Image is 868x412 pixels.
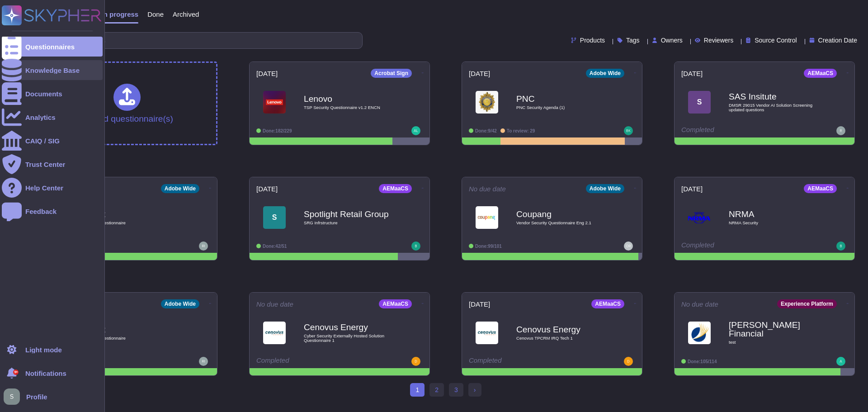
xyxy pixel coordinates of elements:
[818,37,857,43] span: Creation Date
[516,95,607,103] b: PNC
[580,37,605,43] span: Products
[836,357,845,366] img: user
[91,336,182,341] span: test questionnaire
[688,206,711,229] img: Logo
[729,221,819,225] span: NRMA Security
[199,357,208,366] img: user
[729,92,819,101] b: SAS Insitute
[379,184,412,193] div: AEMaaCS
[263,244,287,249] span: Done: 42/51
[2,107,103,127] a: Analytics
[516,336,607,341] span: Cenovus TPCRM IRQ Tech 1
[13,369,19,375] div: 9+
[681,301,718,308] span: No due date
[591,299,624,308] div: AEMaaCS
[449,383,463,397] a: 3
[25,114,56,121] div: Analytics
[199,242,208,251] img: user
[263,322,286,344] img: Logo
[429,383,444,397] a: 2
[25,161,65,168] div: Trust Center
[469,70,490,77] span: [DATE]
[516,105,607,110] span: PNC Security Agenda (1)
[476,322,498,344] img: Logo
[2,60,103,80] a: Knowledge Base
[25,137,60,144] div: CAIQ / SIG
[804,69,837,78] div: AEMaaCS
[25,185,63,191] div: Help Center
[410,383,425,397] span: 1
[688,91,711,114] div: S
[729,340,819,345] span: test
[516,210,607,218] b: Coupang
[81,84,173,123] div: Upload questionnaire(s)
[586,184,624,193] div: Adobe Wide
[729,210,819,218] b: NRMA
[476,91,498,114] img: Logo
[516,325,607,334] b: Cenovus Energy
[256,185,278,192] span: [DATE]
[411,126,420,135] img: user
[681,185,703,192] span: [DATE]
[626,37,640,43] span: Tags
[704,37,733,43] span: Reviewers
[836,242,845,251] img: user
[624,242,633,251] img: user
[681,70,703,77] span: [DATE]
[586,69,624,78] div: Adobe Wide
[91,325,182,334] b: test
[25,208,57,215] div: Feedback
[161,184,199,193] div: Adobe Wide
[147,11,164,18] span: Done
[411,242,420,251] img: user
[173,11,199,18] span: Archived
[25,370,66,377] span: Notifications
[25,90,62,97] div: Documents
[469,357,580,366] div: Completed
[681,242,792,251] div: Completed
[304,323,394,331] b: Cenovus Energy
[304,95,394,103] b: Lenovo
[256,301,293,308] span: No due date
[304,334,394,342] span: Cyber Security Externally Hosted Solution Questionnaire 1
[688,359,717,364] span: Done: 105/114
[25,67,80,74] div: Knowledge Base
[516,221,607,225] span: Vendor Security Questionnaire Eng 2.1
[681,126,792,135] div: Completed
[2,178,103,198] a: Help Center
[729,321,819,338] b: [PERSON_NAME] Financial
[624,126,633,135] img: user
[304,221,394,225] span: SRG Infrstructure
[91,221,182,225] span: test questionnaire
[476,206,498,229] img: Logo
[411,357,420,366] img: user
[379,299,412,308] div: AEMaaCS
[2,201,103,221] a: Feedback
[836,126,845,135] img: user
[661,37,683,43] span: Owners
[371,69,412,78] div: Acrobat Sign
[475,128,497,133] span: Done: 9/42
[474,386,476,393] span: ›
[263,128,292,133] span: Done: 182/229
[729,103,819,112] span: DMSR 29015 Vendor AI Solution Screening updated questions
[101,11,138,18] span: In progress
[469,301,490,308] span: [DATE]
[688,322,711,344] img: Logo
[304,105,394,110] span: TSP Security Questionnaire v1.2 ENCN
[475,244,502,249] span: Done: 99/101
[263,91,286,114] img: Logo
[755,37,797,43] span: Source Control
[256,70,278,77] span: [DATE]
[2,387,26,407] button: user
[26,393,47,400] span: Profile
[507,128,535,133] span: To review: 29
[91,210,182,218] b: test
[2,131,103,151] a: CAIQ / SIG
[25,43,75,50] div: Questionnaires
[4,388,20,405] img: user
[161,299,199,308] div: Adobe Wide
[804,184,837,193] div: AEMaaCS
[256,357,367,366] div: Completed
[263,206,286,229] div: S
